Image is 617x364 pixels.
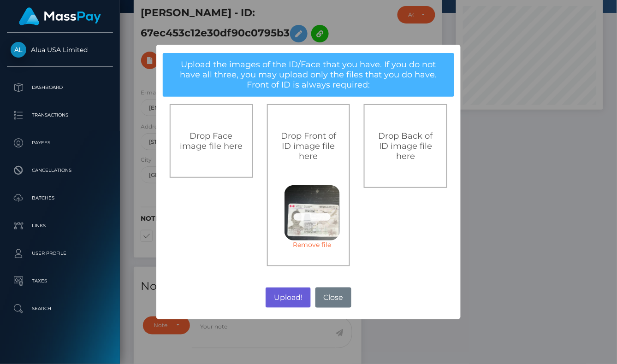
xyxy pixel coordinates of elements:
[266,288,310,308] button: Upload!
[315,288,351,308] button: Close
[11,136,109,150] p: Payees
[11,274,109,288] p: Taxes
[379,131,433,161] span: Drop Back of ID image file here
[281,131,336,161] span: Drop Front of ID image file here
[19,7,101,25] img: MassPay Logo
[180,59,437,90] span: Upload the images of the ID/Face that you have. If you do not have all three, you may upload only...
[11,302,109,316] p: Search
[11,247,109,260] p: User Profile
[11,81,109,94] p: Dashboard
[180,131,243,151] span: Drop Face image file here
[7,46,113,54] span: Alua USA Limited
[11,191,109,205] p: Batches
[11,108,109,122] p: Transactions
[285,241,340,249] a: Remove file
[11,164,109,177] p: Cancellations
[11,42,26,58] img: Alua USA Limited
[11,219,109,233] p: Links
